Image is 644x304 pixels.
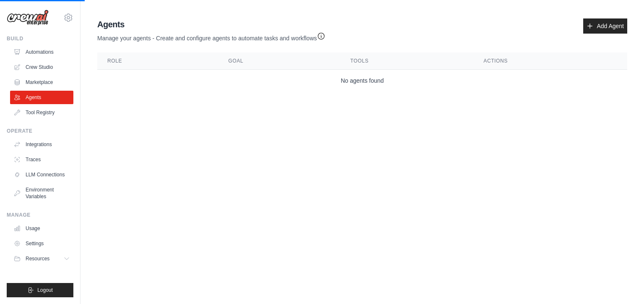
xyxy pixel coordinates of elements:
[7,283,73,297] button: Logout
[10,252,73,265] button: Resources
[26,255,49,262] span: Resources
[7,10,49,26] img: Logo
[10,76,73,89] a: Marketplace
[10,138,73,151] a: Integrations
[7,35,73,42] div: Build
[10,183,73,203] a: Environment Variables
[97,18,325,30] h2: Agents
[583,18,627,34] a: Add Agent
[10,106,73,119] a: Tool Registry
[10,153,73,166] a: Traces
[10,60,73,74] a: Crew Studio
[10,45,73,59] a: Automations
[37,287,53,294] span: Logout
[10,222,73,235] a: Usage
[10,237,73,250] a: Settings
[7,128,73,134] div: Operate
[10,168,73,181] a: LLM Connections
[10,91,73,104] a: Agents
[218,52,340,70] th: Goal
[7,212,73,218] div: Manage
[473,52,627,70] th: Actions
[97,30,325,42] p: Manage your agents - Create and configure agents to automate tasks and workflows
[97,70,627,92] td: No agents found
[340,52,474,70] th: Tools
[97,52,218,70] th: Role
